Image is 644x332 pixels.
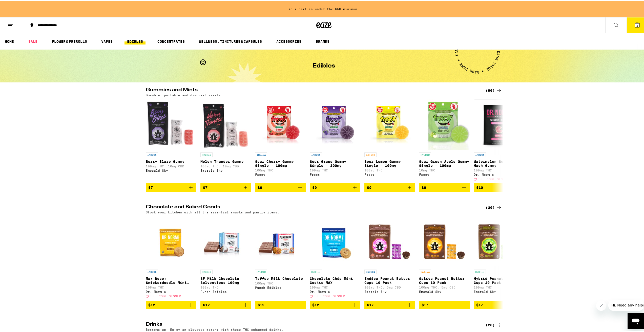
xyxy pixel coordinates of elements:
button: Add to bag [146,182,196,191]
p: Sativa Peanut Butter Cups 10-Pack [419,276,470,284]
button: Add to bag [474,182,524,191]
p: INDICA [146,151,158,156]
a: Open page for Hybrid Peanut Butter Cups 10-Pack from Emerald Sky [474,215,524,299]
img: Froot - Sour Cherry Gummy Single - 100mg [255,98,306,149]
a: CONCENTRATES [155,37,187,43]
div: Emerald Sky [364,289,415,292]
a: Open page for Melon Thunder Gummy from Emerald Sky [200,98,251,182]
p: 100mg THC: 10mg CBD [146,164,196,167]
button: Add to bag [255,182,306,191]
a: Open page for Sour Green Apple Gummy Single - 100mg from Froot [419,98,470,182]
span: $12 [258,302,264,306]
h2: Drinks [146,321,477,327]
p: Sour Lemon Gummy Single - 100mg [364,159,415,167]
img: Froot - Sour Lemon Gummy Single - 100mg [364,98,415,149]
p: Melon Thunder Gummy [200,159,251,163]
p: INDICA [255,151,267,156]
p: 100mg THC [474,285,524,288]
p: Chocolate Chip Mini Cookie MAX [310,276,360,284]
p: SATIVA [364,151,377,156]
span: $12 [203,302,210,306]
p: HYBRID [200,151,213,156]
a: FLOWER & PREROLLS [49,37,90,43]
p: Max Dose: Snickerdoodle Mini Cookie - Indica [146,276,196,284]
div: (20) [486,204,502,210]
a: WELLNESS, TINCTURES & CAPSULES [196,37,264,43]
img: Punch Edibles - SF Milk Chocolate Solventless 100mg [200,215,251,266]
p: HYBRID [200,269,213,273]
p: SF Milk Chocolate Solventless 100mg [200,276,251,284]
span: $9 [312,185,317,189]
h2: Chocolate and Baked Goods [146,204,477,210]
span: $7 [203,185,207,189]
button: Add to bag [200,300,251,308]
div: Froot [364,172,415,175]
div: Froot [255,172,306,175]
p: 100mg THC: 5mg CBD [364,285,415,288]
span: Hi. Need any help? [3,4,36,8]
div: Emerald Sky [146,168,196,171]
button: Add to bag [474,300,524,308]
a: HOME [2,37,16,43]
span: 2 [636,23,638,26]
span: USE CODE STONER [479,176,509,180]
a: (28) [486,321,502,327]
span: $9 [422,185,426,189]
p: 100mg THC [255,281,306,284]
a: ACCESSORIES [274,37,304,43]
p: INDICA [474,151,486,156]
a: Open page for Toffee Milk Chocolate from Punch Edibles [255,215,306,299]
div: Punch Edibles [255,285,306,288]
img: Emerald Sky - Indica Peanut Butter Cups 10-Pack [364,215,415,266]
div: Emerald Sky [474,289,524,292]
a: Open page for SF Milk Chocolate Solventless 100mg from Punch Edibles [200,215,251,299]
p: INDICA [146,269,158,273]
img: Punch Edibles - Toffee Milk Chocolate [255,215,306,266]
div: Emerald Sky [419,289,470,292]
a: Open page for Max Dose: Snickerdoodle Mini Cookie - Indica from Dr. Norm's [146,215,196,299]
a: VAPES [99,37,115,43]
p: Watermelon Solventless Hash Gummy [474,159,524,167]
a: Open page for Sour Cherry Gummy Single - 100mg from Froot [255,98,306,182]
p: Hybrid Peanut Butter Cups 10-Pack [474,276,524,284]
a: Open page for Indica Peanut Butter Cups 10-Pack from Emerald Sky [364,215,415,299]
p: INDICA [310,151,322,156]
h1: Edibles [313,62,335,68]
div: Froot [419,172,470,175]
iframe: Message from company [608,299,644,310]
h2: Gummies and Mints [146,86,477,93]
span: $12 [148,302,155,306]
img: Dr. Norm's - Max Dose: Snickerdoodle Mini Cookie - Indica [146,215,196,266]
img: Emerald Sky - Sativa Peanut Butter Cups 10-Pack [419,215,470,266]
span: $10 [476,185,483,189]
a: Open page for Sativa Peanut Butter Cups 10-Pack from Emerald Sky [419,215,470,299]
span: USE CODE STONER [151,294,181,297]
p: Toffee Milk Chocolate [255,276,306,280]
p: 100mg THC [200,285,251,288]
p: Sour Cherry Gummy Single - 100mg [255,159,306,167]
p: 100mg THC [474,168,524,171]
div: Punch Edibles [200,289,251,292]
a: BRANDS [313,37,332,43]
p: INDICA [364,269,377,273]
img: Froot - Sour Green Apple Gummy Single - 100mg [419,98,470,149]
div: Dr. Norm's [474,172,524,175]
button: Add to bag [364,182,415,191]
p: HYBRID [419,151,431,156]
img: Emerald Sky - Melon Thunder Gummy [200,98,251,149]
img: Froot - Sour Grape Gummy Single - 100mg [310,98,360,149]
p: Indica Peanut Butter Cups 10-Pack [364,276,415,284]
div: Emerald Sky [200,168,251,171]
iframe: Close message [596,300,606,310]
p: 100mg THC: 5mg CBD [419,285,470,288]
span: $7 [148,185,153,189]
div: Dr. Norm's [146,289,196,292]
iframe: Button to launch messaging window [628,312,644,328]
p: 100mg THC: 10mg CBD [200,164,251,167]
span: $12 [312,302,319,306]
p: HYBRID [255,269,267,273]
button: Add to bag [310,182,360,191]
button: Add to bag [200,182,251,191]
button: Add to bag [419,182,470,191]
